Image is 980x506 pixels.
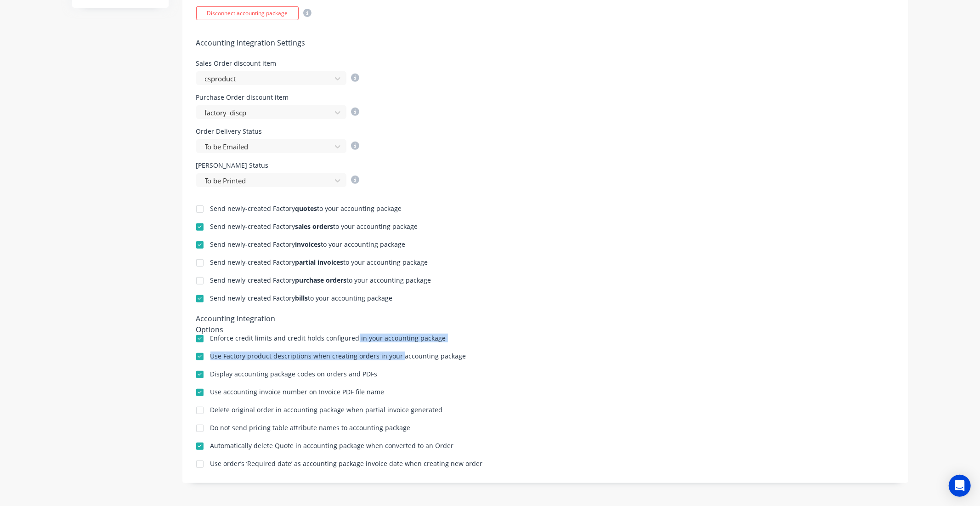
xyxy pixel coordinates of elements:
[196,60,359,67] div: Sales Order discount item
[210,461,483,467] div: Use order’s ‘Required date’ as accounting package invoice date when creating new order
[210,425,411,431] div: Do not send pricing table attribute names to accounting package
[295,258,344,267] b: partial invoices
[210,223,418,230] div: Send newly-created Factory to your accounting package
[210,371,378,377] div: Display accounting package codes on orders and PDFs
[210,407,443,413] div: Delete original order in accounting package when partial invoice generated
[210,205,402,212] div: Send newly-created Factory to your accounting package
[295,240,321,249] b: invoices
[210,353,466,359] div: Use Factory product descriptions when creating orders in your accounting package
[196,39,895,47] h5: Accounting Integration Settings
[196,128,359,135] div: Order Delivery Status
[210,295,393,301] div: Send newly-created Factory to your accounting package
[295,294,308,302] b: bills
[210,335,446,341] div: Enforce credit limits and credit holds configured in your accounting package
[949,475,971,497] div: Open Intercom Messenger
[210,277,431,284] div: Send newly-created Factory to your accounting package
[210,443,454,449] div: Automatically delete Quote in accounting package when converted to an Order
[295,222,334,231] b: sales orders
[295,204,317,213] b: quotes
[196,313,304,326] div: Accounting Integration Options
[196,94,359,101] div: Purchase Order discount item
[210,241,406,248] div: Send newly-created Factory to your accounting package
[196,6,299,20] button: Disconnect accounting package
[196,162,359,169] div: [PERSON_NAME] Status
[295,276,347,284] b: purchase orders
[210,259,428,266] div: Send newly-created Factory to your accounting package
[210,389,385,395] div: Use accounting invoice number on Invoice PDF file name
